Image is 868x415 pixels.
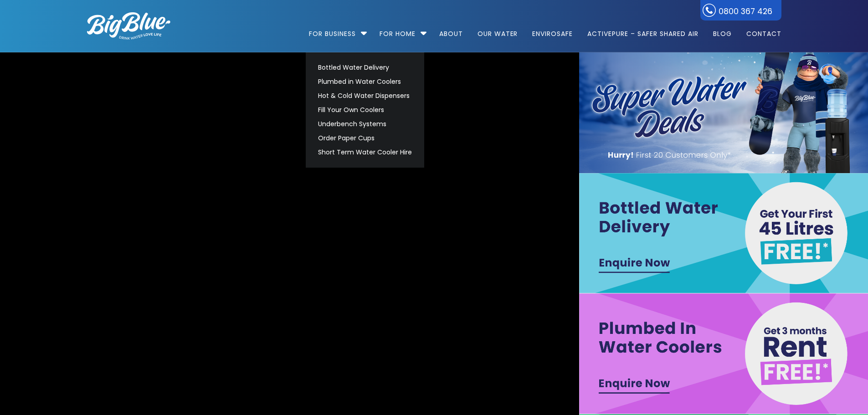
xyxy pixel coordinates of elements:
[314,103,416,117] a: Fill Your Own Coolers
[314,145,416,159] a: Short Term Water Cooler Hire
[87,12,170,40] img: logo
[314,75,416,89] a: Plumbed in Water Coolers
[314,89,416,103] a: Hot & Cold Water Dispensers
[314,61,416,75] a: Bottled Water Delivery
[314,131,416,145] a: Order Paper Cups
[314,117,416,131] a: Underbench Systems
